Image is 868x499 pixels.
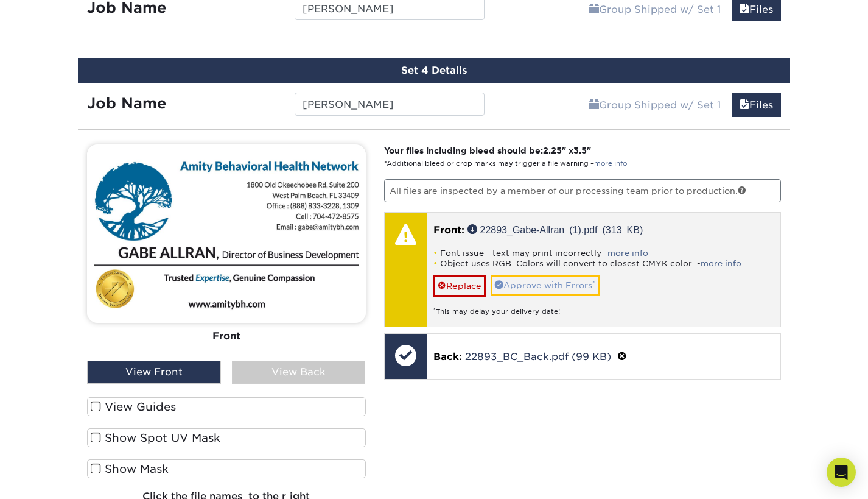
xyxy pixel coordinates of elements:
[740,4,749,15] span: files
[433,224,464,236] span: Front:
[589,99,599,111] span: shipping
[581,93,729,117] a: Group Shipped w/ Set 1
[740,99,749,111] span: files
[589,4,599,15] span: shipping
[594,160,627,168] a: more info
[433,351,462,363] span: Back:
[433,297,775,317] div: This may delay your delivery date!
[607,249,648,258] a: more info
[384,160,627,168] small: *Additional bleed or crop marks may trigger a file warning –
[295,93,484,116] input: Enter a job name
[433,258,775,269] li: Object uses RGB. Colors will convert to closest CMYK color. -
[573,146,587,155] span: 3.5
[701,259,741,268] a: more info
[87,323,366,350] div: Front
[232,361,366,384] div: View Back
[543,146,562,155] span: 2.25
[87,94,166,112] strong: Job Name
[467,224,643,234] a: 22893_Gabe-Allran (1).pdf (313 KB)
[87,428,366,447] label: Show Spot UV Mask
[465,351,611,363] a: 22893_BC_Back.pdf (99 KB)
[384,179,782,202] p: All files are inspected by a member of our processing team prior to production.
[87,459,366,478] label: Show Mask
[433,248,775,258] li: Font issue - text may print incorrectly -
[433,275,486,296] a: Replace
[732,93,781,117] a: Files
[491,275,600,296] a: Approve with Errors*
[78,58,790,83] div: Set 4 Details
[87,361,221,384] div: View Front
[827,458,856,487] div: Open Intercom Messenger
[384,146,591,155] strong: Your files including bleed should be: " x "
[87,397,366,416] label: View Guides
